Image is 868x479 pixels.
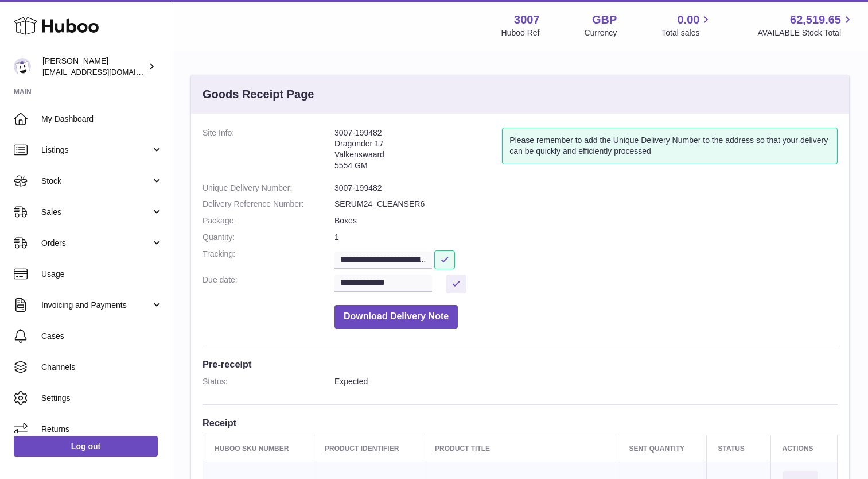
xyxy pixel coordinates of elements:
[41,145,151,156] span: Listings
[203,376,334,387] dt: Status:
[14,436,158,457] a: Log out
[42,67,169,76] span: [EMAIL_ADDRESS][DOMAIN_NAME]
[41,269,163,280] span: Usage
[617,435,706,462] th: Sent Quantity
[502,128,838,164] div: Please remember to add the Unique Delivery Number to the address so that your delivery can be qui...
[334,128,502,177] address: 3007-199482 Dragonder 17 Valkenswaard 5554 GM
[203,416,838,429] h3: Receipt
[203,232,334,243] dt: Quantity:
[757,12,854,38] a: 62,519.65 AVAILABLE Stock Total
[41,238,151,249] span: Orders
[678,12,700,28] span: 0.00
[757,28,854,38] span: AVAILABLE Stock Total
[42,56,146,78] div: [PERSON_NAME]
[334,305,458,329] button: Download Delivery Note
[203,87,314,102] h3: Goods Receipt Page
[334,215,838,226] dd: Boxes
[203,128,334,177] dt: Site Info:
[334,183,838,194] dd: 3007-199482
[203,183,334,194] dt: Unique Delivery Number:
[423,435,617,462] th: Product title
[313,435,423,462] th: Product Identifier
[585,28,617,38] div: Currency
[14,58,31,75] img: bevmay@maysama.com
[203,215,334,226] dt: Package:
[706,435,770,462] th: Status
[770,435,837,462] th: Actions
[334,199,838,210] dd: SERUM24_CLEANSER6
[41,207,151,218] span: Sales
[334,376,838,387] dd: Expected
[41,331,163,342] span: Cases
[203,249,334,269] dt: Tracking:
[501,28,540,38] div: Huboo Ref
[41,424,163,435] span: Returns
[661,28,713,38] span: Total sales
[790,12,841,28] span: 62,519.65
[203,199,334,210] dt: Delivery Reference Number:
[334,232,838,243] dd: 1
[514,12,540,28] strong: 3007
[203,275,334,293] dt: Due date:
[41,393,163,404] span: Settings
[661,12,713,38] a: 0.00 Total sales
[203,435,313,462] th: Huboo SKU Number
[41,362,163,373] span: Channels
[41,300,151,311] span: Invoicing and Payments
[592,12,617,28] strong: GBP
[41,176,151,187] span: Stock
[203,358,838,370] h3: Pre-receipt
[41,114,163,125] span: My Dashboard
